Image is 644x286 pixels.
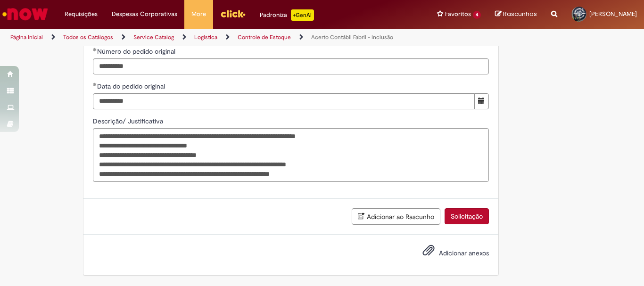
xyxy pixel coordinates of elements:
[1,5,50,24] img: ServiceNow
[112,9,177,19] span: Despesas Corporativas
[420,242,437,263] button: Adicionar anexos
[93,82,97,86] span: Obrigatório Preenchido
[63,33,113,41] a: Todos os Catálogos
[473,11,481,19] span: 4
[7,29,422,46] ul: Trilhas de página
[220,7,246,21] img: click_logo_yellow_360x200.png
[93,128,489,182] textarea: Descrição/ Justificativa
[93,48,97,51] span: Obrigatório Preenchido
[10,33,43,41] a: Página inicial
[191,9,206,19] span: More
[439,249,489,257] span: Adicionar anexos
[291,9,314,21] p: +GenAi
[474,93,489,109] button: Mostrar calendário para Data do pedido original
[311,33,393,41] a: Acerto Contábil Fabril - Inclusão
[503,9,537,18] span: Rascunhos
[352,208,440,225] button: Adicionar ao Rascunho
[495,10,537,19] a: Rascunhos
[97,82,167,90] span: Data do pedido original
[93,93,475,109] input: Data do pedido original 23 August 2025 Saturday
[65,9,98,19] span: Requisições
[260,9,314,21] div: Padroniza
[238,33,291,41] a: Controle de Estoque
[589,10,637,18] span: [PERSON_NAME]
[133,33,174,41] a: Service Catalog
[445,9,471,19] span: Favoritos
[93,117,165,125] span: Descrição/ Justificativa
[445,208,489,224] button: Solicitação
[97,47,177,56] span: Número do pedido original
[194,33,217,41] a: Logistica
[93,58,489,74] input: Número do pedido original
